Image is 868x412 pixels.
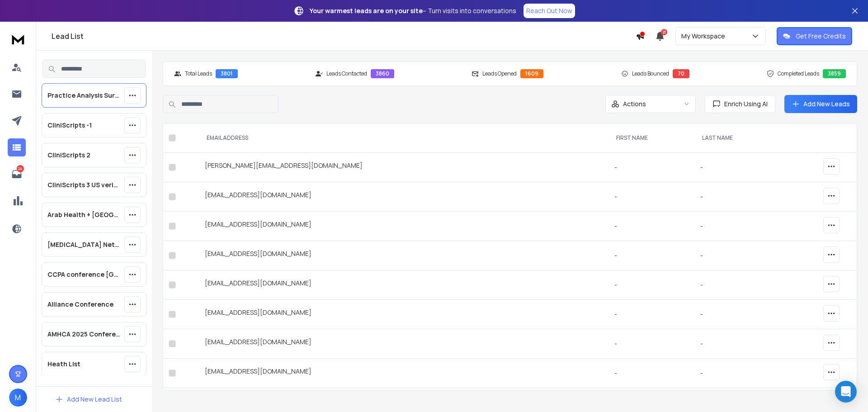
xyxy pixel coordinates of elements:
button: M [9,388,27,407]
p: Total Leads [185,70,212,77]
img: logo [9,31,27,47]
span: 21 [661,29,667,35]
td: - [609,182,695,212]
p: – Turn visits into conversations [310,6,516,15]
th: LAST NAME [695,123,779,153]
p: [MEDICAL_DATA] Networking Session 2025 Leads Collected [47,240,121,249]
td: - [609,329,695,359]
button: Add New Leads [784,95,857,113]
div: [PERSON_NAME][EMAIL_ADDRESS][DOMAIN_NAME] [205,161,604,174]
p: 24 [17,165,24,172]
td: - [695,270,779,300]
td: - [609,153,695,182]
td: - [695,212,779,241]
a: Reach Out Now [524,4,575,18]
button: Add New Lead List [48,390,129,408]
p: CliniScripts 3 US verified (7k) [47,180,121,189]
div: [EMAIL_ADDRESS][DOMAIN_NAME] [205,190,604,203]
td: - [695,153,779,182]
p: CliniScripts 2 [47,151,90,160]
span: Enrich Using AI [721,99,768,109]
p: Arab Health + [GEOGRAPHIC_DATA] [47,210,121,219]
h1: Lead List [52,31,636,42]
div: 3859 [823,69,846,78]
p: Get Free Credits [796,32,846,41]
td: - [695,329,779,359]
p: Actions [623,99,646,109]
p: My Workspace [681,32,729,41]
td: - [695,300,779,329]
button: Get Free Credits [777,27,852,45]
div: 70 [673,69,689,78]
div: Open Intercom Messenger [835,381,857,403]
td: - [695,359,779,388]
p: CCPA conference [GEOGRAPHIC_DATA] [47,270,121,279]
td: - [609,241,695,270]
td: - [609,300,695,329]
button: Enrich Using AI [705,95,775,113]
p: Leads Opened [482,70,517,77]
th: EMAIL ADDRESS [199,123,609,153]
a: Add New Leads [792,99,850,109]
div: 3860 [371,69,394,78]
p: Practice Analysis Survey 01 [47,91,121,100]
p: Reach Out Now [526,6,572,15]
td: - [609,359,695,388]
strong: Your warmest leads are on your site [310,6,423,15]
td: - [609,212,695,241]
div: [EMAIL_ADDRESS][DOMAIN_NAME] [205,367,604,379]
td: - [695,182,779,212]
p: CliniScripts -1 [47,121,92,130]
div: [EMAIL_ADDRESS][DOMAIN_NAME] [205,279,604,291]
td: - [609,270,695,300]
div: [EMAIL_ADDRESS][DOMAIN_NAME] [205,249,604,262]
div: [EMAIL_ADDRESS][DOMAIN_NAME] [205,220,604,232]
div: [EMAIL_ADDRESS][DOMAIN_NAME] [205,308,604,321]
td: - [695,241,779,270]
p: AMHCA 2025 Conference Leads [47,330,121,339]
p: Heath List [47,360,80,369]
p: Leads Contacted [326,70,367,77]
a: 24 [8,165,26,183]
div: 1609 [520,69,543,78]
div: 3801 [216,69,238,78]
th: FIRST NAME [609,123,695,153]
p: Completed Leads [778,70,819,77]
div: [EMAIL_ADDRESS][DOMAIN_NAME] [205,337,604,350]
p: Alliance Conference [47,300,113,309]
p: Leads Bounced [632,70,669,77]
